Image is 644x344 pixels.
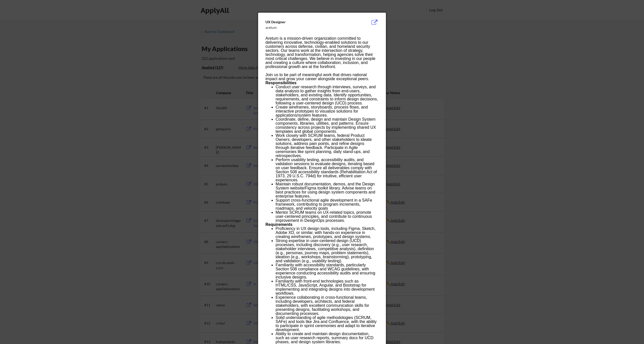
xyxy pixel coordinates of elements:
li: Maintain robust documentation, demos, and the Design System website/Figma toolkit library. Advise... [276,182,378,198]
li: Strong expertise in user-centered design (UCD) processes, including discovery (e.g., user researc... [276,239,378,263]
strong: Requirements [265,222,293,227]
li: Coordinate, define, design and maintain Design System components, libraries, utilities, and patte... [276,117,378,134]
li: Conduct user research through interviews, surveys, and data analysis to gather insights from end-... [276,85,378,105]
li: Familiarity with front-end technologies such as HTML/CSS, JavaScript, Angular, and Bootstrap for ... [276,279,378,295]
div: aretum [265,25,353,30]
strong: Responsibilities [265,81,297,85]
li: Proficiency in UX design tools, including Figma, Sketch, Adobe XD, or similar, with hands-on expe... [276,227,378,239]
li: Familiarity with accessibility standards, particularly Section 508 compliance and WCAG guidelines... [276,263,378,279]
div: UX Designer [265,19,353,25]
li: Experience collaborating in cross-functional teams, including developers, architects, and federal... [276,295,378,316]
li: Perform usability testing, accessibility audits, and validation sessions to evaluate designs, ite... [276,158,378,182]
li: Solid understanding of agile methodologies (SCRUM, SAFe) and tools like Jira and Confluence, with... [276,316,378,332]
p: Aretum is a mission-driven organization committed to delivering innovative, technology-enabled so... [265,36,378,81]
li: Support cross-functional agile development in a SAFe framework, contributing to program increment... [276,198,378,210]
li: Work closely with SCRUM teams, federal Product Owners, developers, and other stakeholders to idea... [276,134,378,158]
li: Ability to create and maintain design documentation, such as user research reports, summary docs ... [276,332,378,344]
li: Create wireframes, storyboards, process flows, and interactive prototypes to visualize solutions ... [276,105,378,117]
li: Mentor SCRUM teams on UX-related topics, promote user-centered principles, and contribute to cont... [276,210,378,223]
